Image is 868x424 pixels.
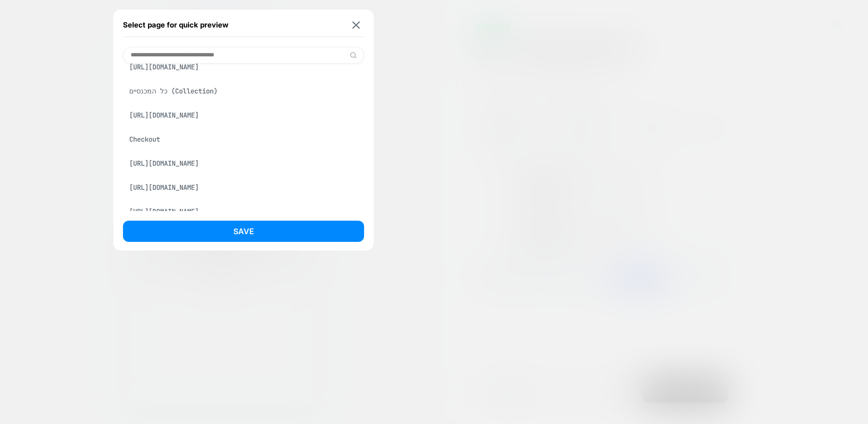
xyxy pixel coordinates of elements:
[123,154,364,172] div: [URL][DOMAIN_NAME]
[123,130,364,148] div: Checkout
[123,82,364,100] div: כל המכנסיים (Collection)
[10,104,181,161] img: navigation helm
[10,202,181,228] span: The URL that was requested has a redirect rule that does not align with your targeted experience.
[350,52,357,59] img: edit
[353,21,360,28] img: close
[123,58,364,76] div: [URL][DOMAIN_NAME]
[10,238,181,255] span: Please choose a different page from the list above.
[10,176,181,192] span: Ahoy Sailor
[123,202,364,221] div: [URL][DOMAIN_NAME]
[123,178,364,197] div: [URL][DOMAIN_NAME]
[123,106,364,124] div: [URL][DOMAIN_NAME]
[123,20,229,29] span: Select page for quick preview
[123,221,364,242] button: Save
